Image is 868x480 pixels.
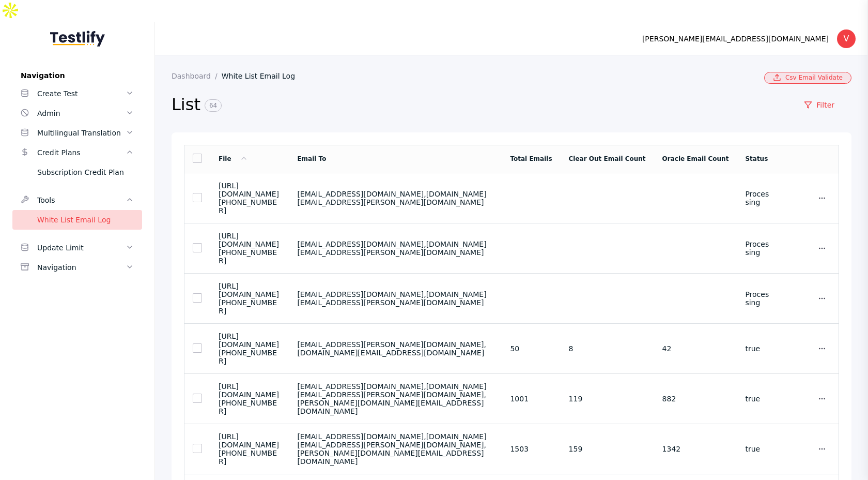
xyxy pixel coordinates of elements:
[37,242,126,254] div: Update Limit
[297,240,493,257] section: [EMAIL_ADDRESS][DOMAIN_NAME],[DOMAIN_NAME][EMAIL_ADDRESS][PERSON_NAME][DOMAIN_NAME]
[745,395,772,403] section: true
[172,94,787,116] h2: List
[219,182,281,215] section: [URL][DOMAIN_NAME][PHONE_NUMBER]
[569,155,646,162] a: Clear Out Email Count
[219,332,281,365] section: [URL][DOMAIN_NAME][PHONE_NUMBER]
[662,155,729,162] a: Oracle Email Count
[172,72,222,80] a: Dashboard
[37,261,126,274] div: Navigation
[297,382,493,415] section: [EMAIL_ADDRESS][DOMAIN_NAME],[DOMAIN_NAME][EMAIL_ADDRESS][PERSON_NAME][DOMAIN_NAME],[PERSON_NAME]...
[510,155,552,162] a: Total Emails
[745,445,772,453] section: true
[37,194,126,206] div: Tools
[569,445,646,453] section: 159
[219,382,281,415] section: [URL][DOMAIN_NAME][PHONE_NUMBER]
[642,33,829,45] div: [PERSON_NAME][EMAIL_ADDRESS][DOMAIN_NAME]
[569,344,646,353] section: 8
[37,107,126,119] div: Admin
[50,31,105,47] img: Testlify - Backoffice
[297,290,493,307] section: [EMAIL_ADDRESS][DOMAIN_NAME],[DOMAIN_NAME][EMAIL_ADDRESS][PERSON_NAME][DOMAIN_NAME]
[219,232,281,265] section: [URL][DOMAIN_NAME][PHONE_NUMBER]
[510,395,552,403] section: 1001
[745,290,772,307] section: Processing
[662,445,729,453] section: 1342
[764,72,851,84] a: Csv Email Validate
[37,214,134,226] div: White List Email Log
[745,190,772,206] section: Processing
[662,395,729,403] section: 882
[745,240,772,257] section: Processing
[37,87,126,100] div: Create Test
[837,29,856,48] div: V
[745,344,772,353] section: true
[662,344,729,353] section: 42
[219,282,281,315] section: [URL][DOMAIN_NAME][PHONE_NUMBER]
[510,344,552,353] section: 50
[297,432,493,466] section: [EMAIL_ADDRESS][DOMAIN_NAME],[DOMAIN_NAME][EMAIL_ADDRESS][PERSON_NAME][DOMAIN_NAME],[PERSON_NAME]...
[510,445,552,453] section: 1503
[205,99,222,112] span: 64
[37,127,126,139] div: Multilingual Translation
[745,155,768,162] a: Status
[219,432,281,466] section: [URL][DOMAIN_NAME][PHONE_NUMBER]
[12,71,142,80] label: Navigation
[297,190,493,206] section: [EMAIL_ADDRESS][DOMAIN_NAME],[DOMAIN_NAME][EMAIL_ADDRESS][PERSON_NAME][DOMAIN_NAME]
[37,146,126,159] div: Credit Plans
[12,162,142,182] a: Subscription Credit Plan
[297,340,493,357] section: [EMAIL_ADDRESS][PERSON_NAME][DOMAIN_NAME],[DOMAIN_NAME][EMAIL_ADDRESS][DOMAIN_NAME]
[297,155,326,162] a: Email To
[222,72,303,80] a: White List Email Log
[787,96,851,114] a: Filter
[37,166,134,178] div: Subscription Credit Plan
[569,395,646,403] section: 119
[219,155,248,162] a: File
[12,210,142,230] a: White List Email Log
